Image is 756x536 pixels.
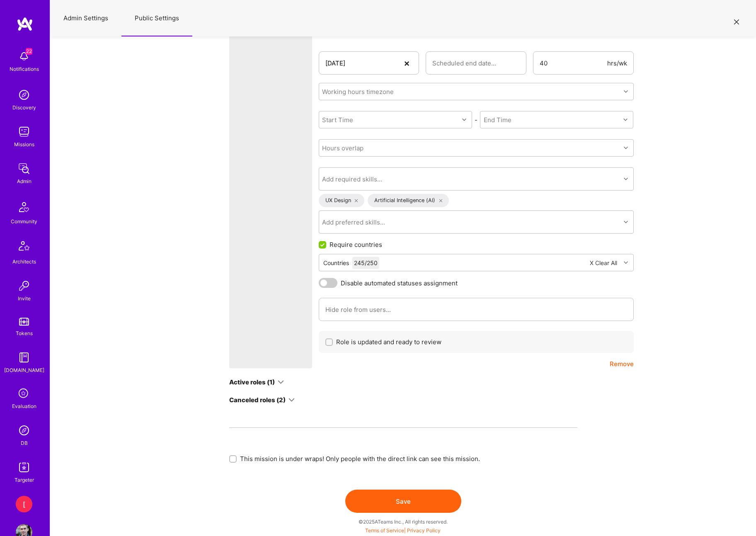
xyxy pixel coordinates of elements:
[229,396,286,404] div: Canceled roles (2)
[319,51,419,75] input: Latest start date...
[17,177,31,186] div: Admin
[17,17,33,31] img: logo
[19,318,29,326] img: tokens
[325,299,627,320] input: Hide role from users...
[323,258,349,267] div: Countries
[16,123,32,140] img: teamwork
[26,48,32,55] span: 22
[16,87,32,103] img: discovery
[624,220,628,224] i: icon Chevron
[14,197,34,217] img: Community
[16,48,32,65] img: bell
[50,511,756,532] div: © 2025 ATeams Inc., All rights reserved.
[16,160,32,177] img: admin teamwork
[407,527,441,534] a: Privacy Policy
[18,294,31,303] div: Invite
[12,103,36,112] div: Discovery
[15,476,34,484] div: Targeter
[623,118,628,122] i: icon Chevron
[16,459,32,476] img: Skill Targeter
[14,237,34,257] img: Architects
[12,257,36,266] div: Architects
[16,422,32,439] img: Admin Search
[240,454,480,463] span: This mission is under wraps! Only people with the direct link can see this mission.
[322,175,382,183] div: Add required skills...
[12,402,36,410] div: Evaluation
[330,240,382,249] span: Require countries
[610,360,634,368] button: Remove
[322,87,394,96] div: Working hours timezone
[352,257,379,269] div: 245 / 250
[426,51,526,75] input: Scheduled end date...
[14,496,34,512] a: [
[16,278,32,294] img: Invite
[624,261,628,265] i: icon Chevron
[607,59,627,68] span: hrs/wk
[345,490,461,513] button: Save
[365,527,404,534] a: Terms of Service
[341,279,458,287] span: Disable automated statuses assignment
[402,51,419,75] button: Close
[16,329,33,338] div: Tokens
[229,378,275,386] div: Active roles (1)
[624,177,628,181] i: icon Chevron
[355,199,358,203] i: icon Close
[590,258,617,267] div: X Clear All
[368,194,449,207] div: Artificial Intelligence (AI)
[484,116,511,124] div: End Time
[462,118,466,122] i: icon Chevron
[624,146,628,150] i: icon Chevron
[365,527,441,534] span: |
[624,89,628,94] i: icon Chevron
[540,53,607,74] input: Min. commitment
[16,349,32,366] img: guide book
[278,379,284,385] i: icon ArrowDown
[439,199,442,203] i: icon Close
[14,140,34,149] div: Missions
[734,19,739,24] i: icon Close
[322,116,353,124] div: Start Time
[10,65,39,73] div: Notifications
[16,386,32,402] i: icon SelectionTeam
[16,496,32,512] div: [
[336,338,441,346] span: Role is updated and ready to review
[288,397,295,403] i: icon ArrowDown
[4,366,44,374] div: [DOMAIN_NAME]
[21,439,28,447] div: DB
[322,218,385,227] div: Add preferred skills...
[472,116,480,124] div: -
[322,144,363,152] div: Hours overlap
[319,194,365,207] div: UX Design
[11,217,37,226] div: Community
